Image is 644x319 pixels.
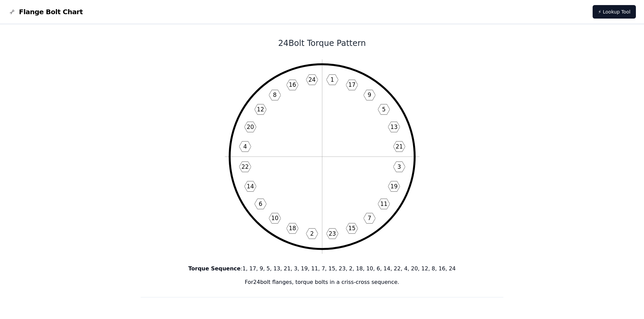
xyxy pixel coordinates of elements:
[241,163,249,170] text: 22
[8,8,16,16] img: Flange Bolt Chart Logo
[367,215,371,221] text: 7
[330,76,334,83] text: 1
[188,265,241,272] b: Torque Sequence
[390,124,398,130] text: 13
[380,201,387,207] text: 11
[273,91,277,98] text: 8
[310,230,314,237] text: 2
[367,91,371,98] text: 9
[397,163,401,170] text: 3
[396,143,403,150] text: 21
[289,81,296,88] text: 16
[246,183,254,190] text: 14
[19,7,83,17] span: Flange Bolt Chart
[390,183,398,190] text: 19
[348,225,356,232] text: 15
[593,5,636,19] a: ⚡ Lookup Tool
[141,278,504,286] p: For 24 bolt flanges, torque bolts in a criss-cross sequence.
[243,143,247,150] text: 4
[329,230,336,237] text: 23
[308,76,316,83] text: 24
[289,225,296,232] text: 18
[246,124,254,130] text: 20
[348,81,356,88] text: 17
[257,106,264,113] text: 12
[141,38,504,49] h1: 24 Bolt Torque Pattern
[141,265,504,273] p: : 1, 17, 9, 5, 13, 21, 3, 19, 11, 7, 15, 23, 2, 18, 10, 6, 14, 22, 4, 20, 12, 8, 16, 24
[8,7,83,17] a: Flange Bolt Chart LogoFlange Bolt Chart
[382,106,386,113] text: 5
[271,215,279,221] text: 10
[259,201,262,207] text: 6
